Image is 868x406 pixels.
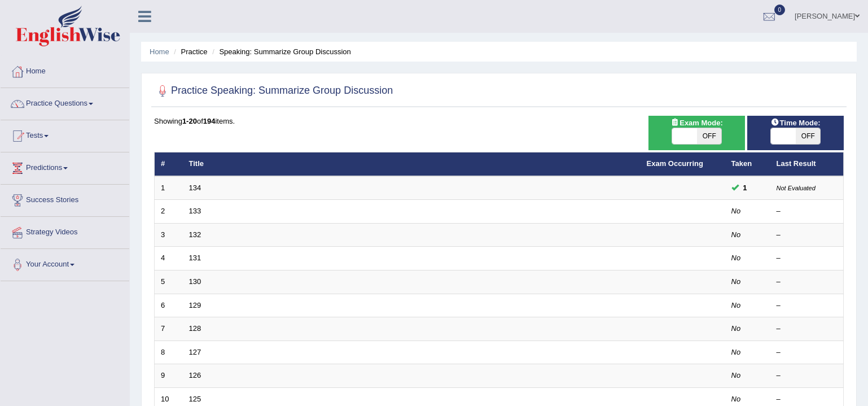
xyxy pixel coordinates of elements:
div: – [777,253,838,264]
a: 129 [189,301,201,309]
td: 8 [155,340,183,364]
em: No [731,395,741,403]
a: Exam Occurring [647,159,703,168]
li: Practice [171,46,207,57]
a: Predictions [1,152,129,181]
td: 4 [155,247,183,270]
span: Time Mode: [766,117,825,129]
div: – [777,230,838,241]
a: 133 [189,207,201,215]
th: Last Result [770,152,844,176]
em: No [731,207,741,215]
div: – [777,394,838,405]
em: No [731,371,741,379]
a: 131 [189,254,201,262]
span: 0 [774,5,786,15]
td: 9 [155,364,183,388]
a: Strategy Videos [1,217,129,245]
a: Home [1,56,129,84]
a: Tests [1,120,129,149]
div: – [777,347,838,358]
a: Success Stories [1,185,129,213]
a: Practice Questions [1,88,129,116]
a: 132 [189,230,201,239]
div: – [777,206,838,217]
em: No [731,301,741,309]
td: 7 [155,317,183,341]
h2: Practice Speaking: Summarize Group Discussion [154,82,393,99]
em: No [731,348,741,356]
td: 5 [155,270,183,294]
span: You can still take this question [739,182,752,194]
div: Showing of items. [154,116,844,126]
b: 194 [203,117,216,125]
span: OFF [697,128,722,144]
a: 125 [189,395,201,403]
span: Exam Mode: [666,117,727,129]
th: # [155,152,183,176]
div: – [777,300,838,311]
li: Speaking: Summarize Group Discussion [209,46,351,57]
th: Title [183,152,641,176]
a: 126 [189,371,201,379]
a: Your Account [1,249,129,277]
a: 130 [189,277,201,286]
b: 1-20 [182,117,197,125]
em: No [731,277,741,286]
em: No [731,230,741,239]
div: – [777,324,838,334]
a: Home [150,47,169,56]
td: 6 [155,294,183,317]
a: 128 [189,324,201,333]
div: Show exams occurring in exams [648,116,745,150]
div: – [777,277,838,287]
th: Taken [725,152,770,176]
em: No [731,254,741,262]
small: Not Evaluated [777,185,816,191]
div: – [777,370,838,381]
td: 2 [155,200,183,224]
td: 3 [155,223,183,247]
a: 127 [189,348,201,356]
span: OFF [796,128,821,144]
em: No [731,324,741,333]
td: 1 [155,176,183,200]
a: 134 [189,184,201,192]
